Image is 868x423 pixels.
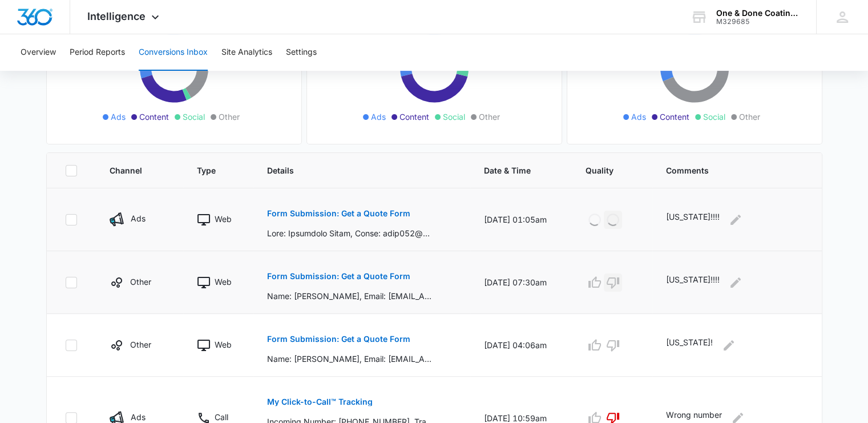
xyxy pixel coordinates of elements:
td: [DATE] 01:05am [470,188,572,251]
button: Edit Comments [726,273,745,292]
span: Content [399,111,429,123]
span: Content [139,111,169,123]
button: Form Submission: Get a Quote Form [267,325,410,353]
p: [US_STATE]!!!! [666,273,720,292]
span: Social [443,111,465,123]
span: Ads [631,111,646,123]
td: [DATE] 04:06am [470,314,572,377]
p: My Click-to-Call™ Tracking [267,398,373,406]
p: Ads [131,411,146,423]
span: Quality [586,164,622,176]
button: Form Submission: Get a Quote Form [267,263,410,290]
span: Comments [666,164,787,176]
span: Other [219,111,240,123]
span: Content [660,111,689,123]
p: Web [215,276,232,288]
span: Other [479,111,500,123]
button: Conversions Inbox [139,34,208,71]
button: Settings [286,34,317,71]
span: Type [197,164,223,176]
p: Other [130,276,151,288]
span: Details [267,164,440,176]
p: [US_STATE]! [666,336,713,354]
p: Form Submission: Get a Quote Form [267,210,410,217]
span: Other [739,111,760,123]
span: Channel [110,164,153,176]
span: Ads [111,111,126,123]
div: account name [716,9,800,18]
p: [US_STATE]!!!! [666,211,720,229]
button: Period Reports [70,34,125,71]
span: Ads [371,111,386,123]
div: account id [716,18,800,26]
p: Web [215,339,232,351]
p: Web [215,213,232,225]
p: Form Submission: Get a Quote Form [267,272,410,280]
span: Social [703,111,725,123]
button: Site Analytics [221,34,272,71]
p: Name: [PERSON_NAME], Email: [EMAIL_ADDRESS][DOMAIN_NAME], Address: [STREET_ADDRESS], Phone: [PHON... [267,290,433,302]
span: Date & Time [484,164,542,176]
button: Edit Comments [720,336,738,354]
p: Form Submission: Get a Quote Form [267,335,410,343]
span: Intelligence [87,10,146,22]
span: Social [183,111,205,123]
p: Call [215,411,228,423]
p: Ads [131,212,146,224]
button: My Click-to-Call™ Tracking [267,388,373,416]
button: Form Submission: Get a Quote Form [267,200,410,227]
p: Other [130,339,151,351]
button: Overview [21,34,56,71]
p: Name: [PERSON_NAME], Email: [EMAIL_ADDRESS][DOMAIN_NAME], Address: [STREET_ADDRESS][US_STATE], Ph... [267,353,433,365]
td: [DATE] 07:30am [470,251,572,314]
p: Lore: Ipsumdolo Sitam, Conse: adip052@elits.doe, Tempori: 507 utlabor etd, 573 magnaal eni, Adm v... [267,227,433,239]
button: Edit Comments [726,211,745,229]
